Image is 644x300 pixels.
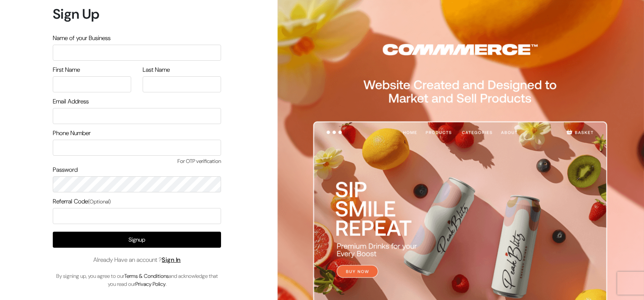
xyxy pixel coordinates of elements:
span: For OTP verification [53,157,221,165]
label: Phone Number [53,129,91,138]
p: By signing up, you agree to our and acknowledge that you read our . [53,272,221,288]
a: Terms & Conditions [124,273,169,279]
button: Signup [53,232,221,248]
h1: Sign Up [53,6,221,22]
span: (Optional) [88,198,111,205]
label: Last Name [143,65,170,74]
a: Privacy Policy [135,281,166,287]
a: Sign In [162,256,181,264]
label: First Name [53,65,80,74]
span: Already Have an account ? [93,255,181,265]
label: Name of your Business [53,34,111,43]
label: Email Address [53,97,89,106]
label: Referral Code [53,197,111,206]
label: Password [53,165,78,174]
